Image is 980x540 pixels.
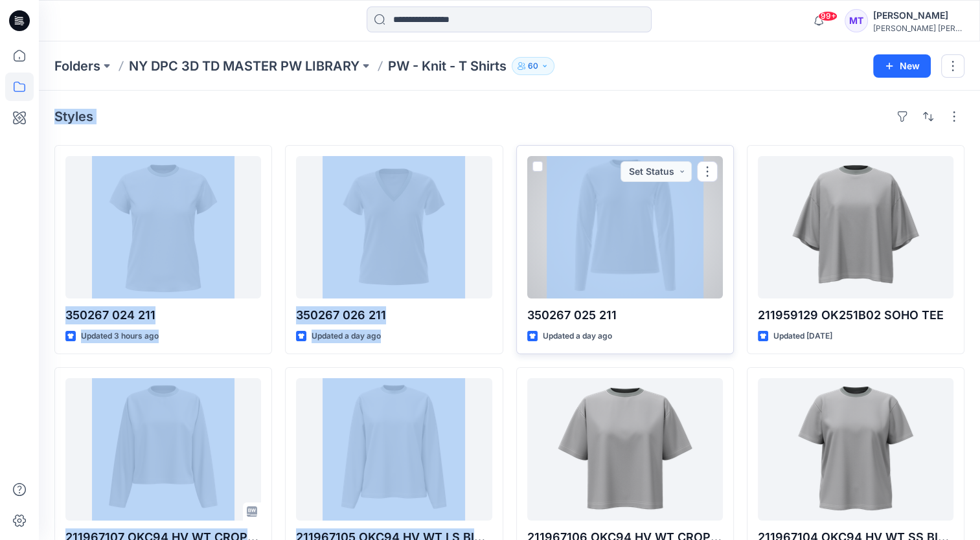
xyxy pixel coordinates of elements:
[543,330,612,343] p: Updated a day ago
[65,378,261,521] a: 211967107 OKC94 HV WT CROPPED LS TEE
[296,156,492,298] a: 350267 026 211
[873,54,931,78] button: New
[818,11,838,21] span: 99+
[527,156,723,298] a: 350267 025 211
[758,306,953,324] p: 211959129 OK251B02 SOHO TEE
[758,156,953,298] a: 211959129 OK251B02 SOHO TEE
[129,57,359,75] a: NY DPC 3D TD MASTER PW LIBRARY
[388,57,507,75] p: PW - Knit - T Shirts
[528,59,538,73] p: 60
[65,156,261,298] a: 350267 024 211
[312,330,381,343] p: Updated a day ago
[296,306,492,324] p: 350267 026 211
[81,330,159,343] p: Updated 3 hours ago
[758,378,953,521] a: 211967104 OKC94 HV WT SS BIG TEE
[65,306,261,324] p: 350267 024 211
[54,57,100,75] a: Folders
[873,23,964,33] div: [PERSON_NAME] [PERSON_NAME]
[873,8,964,23] div: [PERSON_NAME]
[773,330,832,343] p: Updated [DATE]
[527,378,723,521] a: 211967106 OKC94 HV WT CROPPED SS TEE
[296,378,492,521] a: 211967105 OKC94 HV WT LS BIG TEE
[527,306,723,324] p: 350267 025 211
[845,9,868,32] div: MT
[512,57,554,75] button: 60
[54,109,93,124] h4: Styles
